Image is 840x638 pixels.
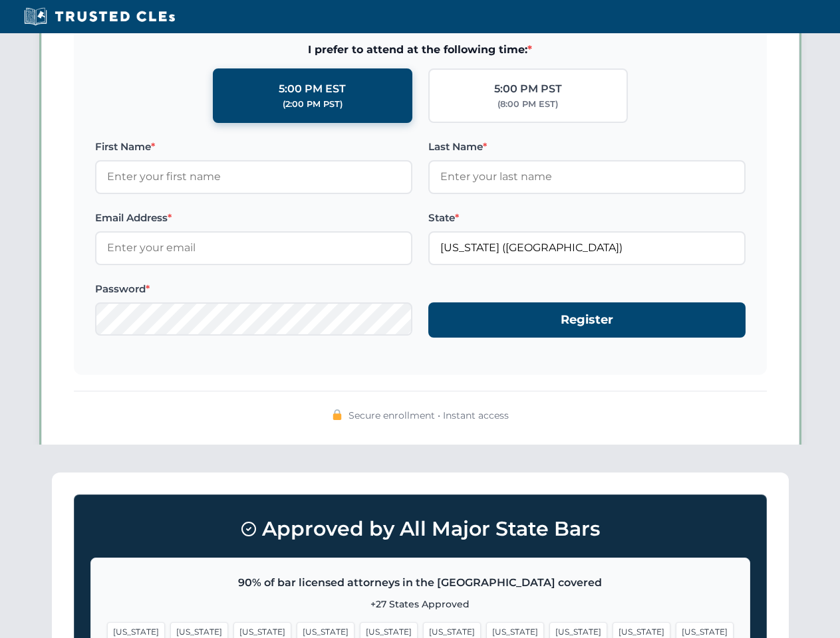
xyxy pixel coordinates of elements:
[95,160,412,193] input: Enter your first name
[494,80,562,98] div: 5:00 PM PST
[107,597,734,611] p: +27 States Approved
[428,231,746,265] input: Florida (FL)
[95,210,412,226] label: Email Address
[428,210,746,226] label: State
[497,98,558,111] div: (8:00 PM EST)
[95,41,746,58] span: I prefer to attend at the following time:
[95,139,412,155] label: First Name
[20,7,179,27] img: Trusted CLEs
[428,139,746,155] label: Last Name
[90,511,750,547] h3: Approved by All Major State Bars
[428,160,746,193] input: Enter your last name
[349,408,509,423] span: Secure enrollment • Instant access
[279,80,346,98] div: 5:00 PM EST
[95,281,412,297] label: Password
[428,302,746,338] button: Register
[332,409,343,420] img: 🔒
[283,98,343,111] div: (2:00 PM PST)
[95,231,412,265] input: Enter your email
[107,574,734,591] p: 90% of bar licensed attorneys in the [GEOGRAPHIC_DATA] covered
